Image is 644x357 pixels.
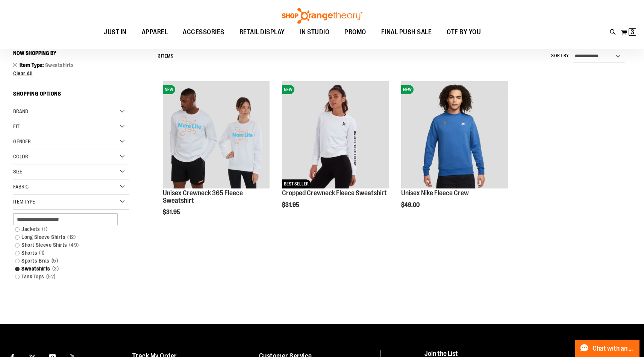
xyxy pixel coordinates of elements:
a: Sweatshirts3 [11,265,123,273]
img: Unisex Nike Fleece Crew [401,81,508,188]
span: Chat with an Expert [592,345,635,352]
span: 5 [50,257,60,265]
span: 52 [44,273,58,281]
span: NEW [282,85,294,94]
span: 3 [158,53,161,59]
span: Item Type [13,199,35,205]
a: Unisex Nike Fleece CrewNEW [401,81,508,189]
span: $31.95 [282,202,300,208]
a: Clear All [13,71,129,76]
label: Sort By [551,53,569,59]
span: 1 [37,249,47,257]
a: Unisex Crewneck 365 Fleece SweatshirtNEW [163,81,270,189]
a: Short Sleeve Shirts49 [11,241,123,249]
span: NEW [163,85,175,94]
button: Chat with an Expert [575,340,640,357]
span: Fit [13,123,20,129]
a: Shorts1 [11,249,123,257]
span: Clear All [13,70,33,76]
span: 49 [67,241,81,249]
div: product [159,77,273,235]
span: $49.00 [401,202,421,208]
span: JUST IN [104,24,127,41]
span: APPAREL [142,24,168,41]
a: Unisex Nike Fleece Crew [401,189,469,197]
span: NEW [401,85,414,94]
span: $31.95 [163,209,181,216]
span: 3 [50,265,61,273]
span: OTF BY YOU [447,24,481,41]
strong: Shopping Options [13,87,129,104]
span: Brand [13,108,28,114]
div: product [397,77,512,227]
a: Jackets1 [11,225,123,233]
a: Tank Tops52 [11,273,123,281]
span: Color [13,153,28,160]
a: Cropped Crewneck Fleece SweatshirtNEWBEST SELLER [282,81,389,189]
div: product [278,77,392,227]
h2: Items [158,50,173,62]
a: Cropped Crewneck Fleece Sweatshirt [282,189,387,197]
span: 12 [65,233,77,241]
img: Cropped Crewneck Fleece Sweatshirt [282,81,389,188]
span: Sweatshirts [45,62,74,68]
span: ACCESSORIES [183,24,224,41]
span: PROMO [344,24,366,41]
span: BEST SELLER [282,179,311,188]
span: Size [13,169,22,175]
span: 3 [630,28,634,36]
span: 1 [40,225,50,233]
a: Unisex Crewneck 365 Fleece Sweatshirt [163,189,243,204]
span: Item Type [20,62,45,68]
img: Unisex Crewneck 365 Fleece Sweatshirt [163,81,270,188]
a: Sports Bras5 [11,257,123,265]
span: Fabric [13,184,29,190]
a: Long Sleeve Shirts12 [11,233,123,241]
span: RETAIL DISPLAY [239,24,285,41]
span: IN STUDIO [300,24,330,41]
button: Now Shopping by [13,47,60,59]
img: Shop Orangetheory [281,8,364,24]
span: FINAL PUSH SALE [381,24,432,41]
span: Gender [13,138,31,144]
